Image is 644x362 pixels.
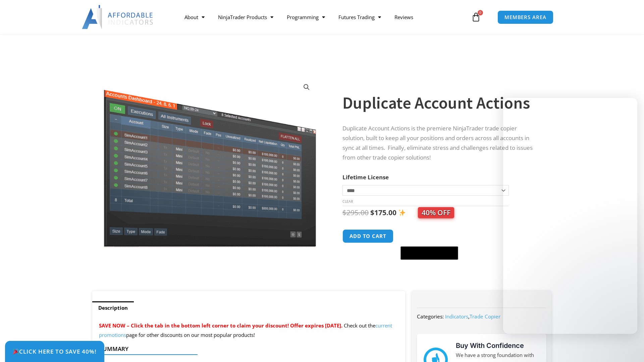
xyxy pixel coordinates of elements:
a: Clear options [342,199,353,204]
label: Lifetime License [342,173,389,181]
a: NinjaTrader Products [211,9,280,25]
span: 0 [478,10,483,15]
a: Programming [280,9,332,25]
iframe: Intercom live chat [621,339,637,355]
a: Description [92,301,134,314]
iframe: PayPal Message 1 [342,264,538,270]
span: Click Here to save 40%! [13,349,97,354]
img: LogoAI | Affordable Indicators – NinjaTrader [82,5,154,29]
span: , [445,313,500,320]
button: Add to cart [342,229,393,243]
h1: Duplicate Account Actions [342,91,538,115]
img: 🎉 [13,349,19,354]
a: 0 [461,7,491,27]
button: Buy with GPay [400,246,458,260]
span: $ [370,208,374,217]
img: ✨ [398,209,406,216]
iframe: Secure express checkout frame [399,228,460,244]
a: MEMBERS AREA [497,10,553,24]
span: SAVE NOW – Click the tab in the bottom left corner to claim your discount! Offer expires [DATE]. [99,322,342,329]
span: $ [342,208,346,217]
a: Trade Copier [470,313,500,320]
nav: Menu [178,9,470,25]
span: 40% OFF [418,207,454,218]
p: Duplicate Account Actions is the premiere NinjaTrader trade copier solution, built to keep all yo... [342,124,538,163]
a: View full-screen image gallery [301,81,313,93]
bdi: 295.00 [342,208,369,217]
a: 🎉Click Here to save 40%! [5,341,104,362]
p: Check out the page for other discounts on our most popular products! [99,321,398,340]
iframe: To enrich screen reader interactions, please activate Accessibility in Grammarly extension settings [503,98,637,334]
bdi: 175.00 [370,208,396,217]
a: Futures Trading [332,9,388,25]
a: About [178,9,211,25]
span: MEMBERS AREA [504,15,546,20]
a: Indicators [445,313,468,320]
span: Categories: [417,313,444,320]
a: Reviews [388,9,420,25]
